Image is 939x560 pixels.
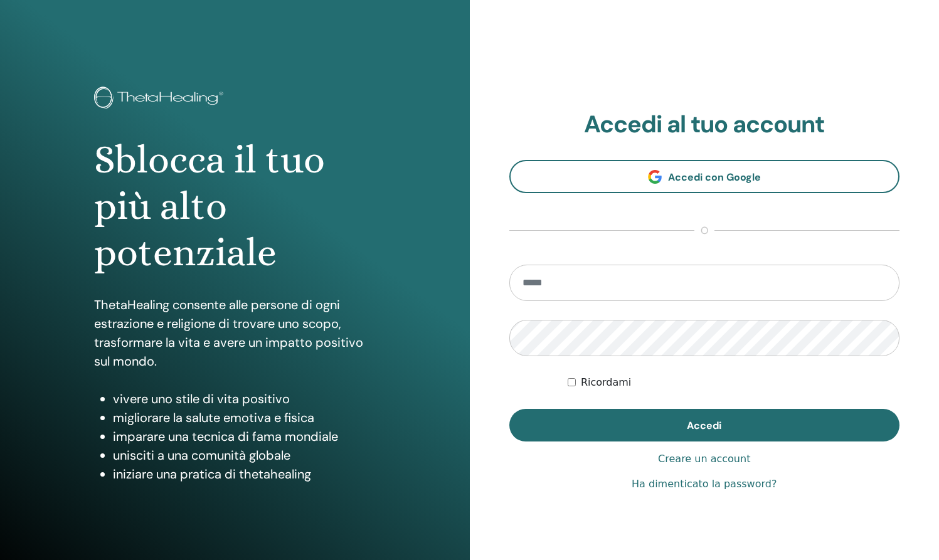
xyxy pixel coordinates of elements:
li: unisciti a una comunità globale [113,446,376,465]
li: migliorare la salute emotiva e fisica [113,408,376,427]
span: Accedi [687,419,721,432]
p: ThetaHealing consente alle persone di ogni estrazione e religione di trovare uno scopo, trasforma... [94,295,376,371]
a: Accedi con Google [509,160,900,193]
label: Ricordami [581,375,631,390]
span: o [694,223,714,238]
li: vivere uno stile di vita positivo [113,389,376,408]
h1: Sblocca il tuo più alto potenziale [94,137,376,277]
h2: Accedi al tuo account [509,110,900,139]
li: imparare una tecnica di fama mondiale [113,427,376,446]
a: Ha dimenticato la password? [632,477,777,492]
button: Accedi [509,409,900,441]
span: Accedi con Google [668,171,761,184]
li: iniziare una pratica di thetahealing [113,465,376,483]
a: Creare un account [658,452,750,467]
div: Keep me authenticated indefinitely or until I manually logout [568,375,899,390]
